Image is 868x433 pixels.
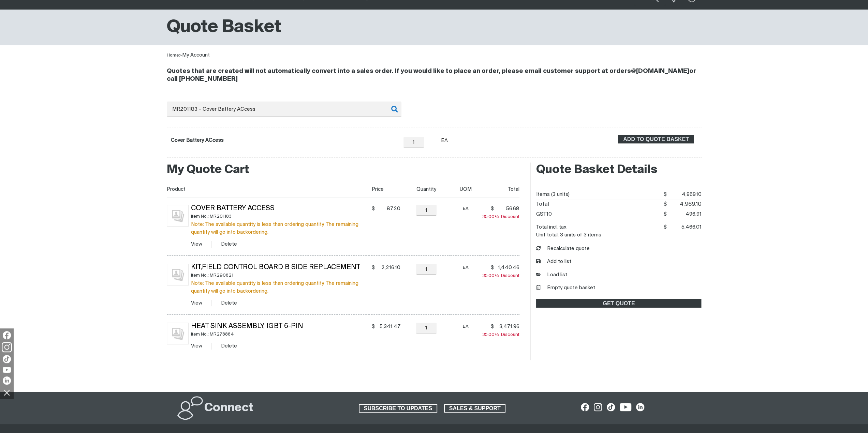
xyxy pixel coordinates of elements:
span: 5,466.01 [667,222,702,232]
th: Price [369,182,400,197]
a: @[DOMAIN_NAME] [631,68,689,74]
img: LinkedIn [3,376,11,385]
span: 4,969.10 [667,189,702,200]
th: Total [480,182,520,197]
span: 496.91 [667,209,702,219]
span: $ [371,264,374,271]
span: 35.00% [482,274,501,278]
img: No image for this product [167,264,189,285]
span: $ [490,264,494,271]
button: Add Cover Battery ACcess to the shopping cart [618,135,694,144]
div: Product or group for quick order [167,102,702,158]
h1: Quote Basket [167,16,281,38]
div: Item No.: MR201183 [191,213,369,220]
span: $ [664,192,667,197]
div: Item No.: MR278884 [191,330,369,338]
dt: GST10 [536,209,552,219]
img: TikTok [3,355,11,363]
span: ADD TO QUOTE BASKET [619,135,693,144]
span: Discount [482,274,519,278]
h2: Connect [204,401,253,416]
a: Kit,Field Control Board B Side Replacement [191,264,360,271]
h2: Quote Basket Details [536,163,701,177]
button: Recalculate quote [536,245,590,253]
h4: Quotes that are created will not automatically convert into a sales order. If you would like to p... [167,67,702,83]
a: Cover Battery ACcess [171,138,224,143]
span: 2,216.10 [377,264,400,271]
a: View Heat Sink Assembly, IGBT 6-Pin [191,343,202,349]
span: 1,440.46 [496,264,519,271]
img: No image for this product [167,323,189,344]
span: 87.20 [377,205,400,212]
span: 3,471.96 [496,323,519,330]
div: EA [452,205,480,213]
span: $ [490,323,494,330]
span: 56.68 [496,205,519,212]
span: Discount [482,215,519,219]
span: 5,341.47 [377,323,400,330]
span: 4,969.10 [667,200,702,209]
a: View Kit,Field Control Board B Side Replacement [191,300,202,306]
img: No image for this product [167,205,189,227]
div: Item No.: MR290821 [191,272,369,279]
img: hide socials [1,387,13,398]
div: Note: The available quantity is less than ordering quantity. The remaining quantity will go into ... [191,279,369,295]
a: SUBSCRIBE TO UPDATES [359,404,437,413]
dt: Unit total: 3 units of 3 items [536,232,601,237]
div: EA [441,137,448,145]
button: Delete Cover Battery ACcess [221,240,237,248]
dt: Total [536,200,549,209]
span: $ [664,212,667,217]
img: Instagram [2,342,12,352]
div: EA [452,264,480,272]
a: Heat Sink Assembly, IGBT 6-Pin [191,323,303,330]
span: $ [663,202,667,207]
span: SUBSCRIBE TO UPDATES [359,404,437,413]
button: Delete Kit,Field Control Board B Side Replacement [221,299,237,307]
th: UOM [450,182,480,197]
span: $ [371,205,374,212]
a: View Cover Battery ACcess [191,242,202,247]
h2: My Quote Cart [167,163,520,177]
img: YouTube [3,367,11,373]
div: EA [452,323,480,330]
dt: Items (3 units) [536,189,570,200]
button: Empty quote basket [536,284,595,292]
th: Product [167,182,369,197]
span: 35.00% [482,333,501,337]
a: My Account [182,52,210,58]
a: Load list [536,271,567,279]
span: $ [664,225,667,230]
span: $ [371,323,374,330]
a: SALES & SUPPORT [444,404,506,413]
dt: Total incl. tax [536,222,567,232]
a: Home [167,53,179,58]
div: Note: The available quantity is less than ordering quantity. The remaining quantity will go into ... [191,220,369,236]
a: Cover Battery ACcess [191,205,275,212]
span: Discount [482,333,519,337]
input: Product name or item number... [167,102,401,117]
span: $ [490,205,494,212]
span: GET QUOTE [537,299,701,308]
a: GET QUOTE [536,299,701,308]
span: 35.00% [482,215,501,219]
img: Facebook [3,331,11,339]
span: > [179,53,182,58]
th: Quantity [400,182,450,197]
button: Add to list [536,258,571,266]
button: Delete Heat Sink Assembly, IGBT 6-Pin [221,342,237,350]
span: SALES & SUPPORT [445,404,505,413]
